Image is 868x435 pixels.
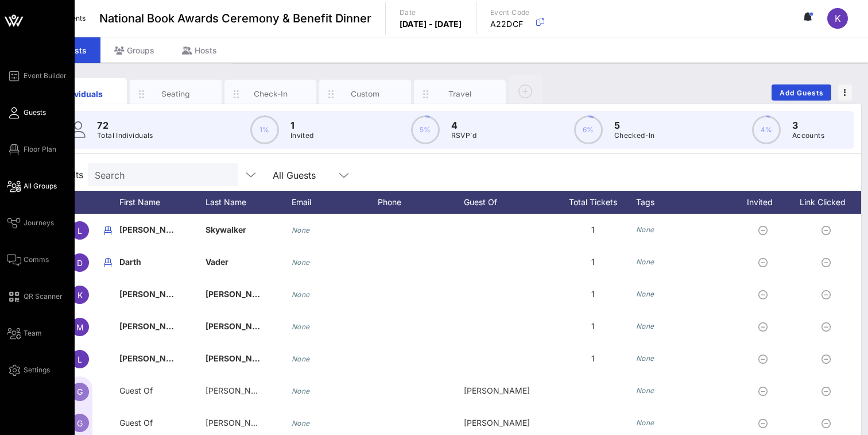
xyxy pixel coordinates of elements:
div: Groups [100,37,168,63]
div: 1 [550,310,636,342]
span: Add Guests [779,88,824,97]
i: None [292,419,310,428]
a: Comms [7,253,49,267]
div: Invited [734,191,797,214]
span: Settings [24,365,50,375]
span: Team [24,328,42,338]
i: None [292,387,310,395]
p: 1 [290,118,314,132]
div: 1 [550,342,636,375]
span: [PERSON_NAME] [206,321,273,331]
div: Individuals [56,88,107,100]
a: Journeys [7,216,54,230]
i: None [636,386,654,395]
span: K [77,290,83,300]
a: Guests [7,106,46,120]
i: None [636,418,654,427]
p: Date [400,7,462,18]
p: Invited [290,130,314,141]
div: Total Tickets [550,191,636,214]
span: QR Scanner [24,291,63,302]
div: Custom [340,88,391,99]
i: None [636,257,654,266]
span: Guest Of [119,418,153,428]
div: Guest Of [464,191,550,214]
span: Vader [206,257,228,267]
span: [PERSON_NAME] [206,353,273,363]
span: Skywalker [206,225,246,234]
i: None [636,354,654,363]
i: None [636,322,654,330]
i: None [636,225,654,234]
span: Darth [119,257,141,267]
div: First Name [119,191,206,214]
div: Phone [378,191,464,214]
span: All Groups [24,181,57,191]
p: Event Code [490,7,530,18]
span: K [835,13,841,24]
i: None [292,355,310,363]
div: Email [292,191,378,214]
span: [PERSON_NAME] [206,289,273,299]
div: [PERSON_NAME] [464,375,550,407]
p: [DATE] - [DATE] [400,18,462,30]
a: Settings [7,363,50,377]
span: [PERSON_NAME] [119,289,187,299]
span: [PERSON_NAME] [206,386,272,395]
p: RSVP`d [451,130,477,141]
span: [PERSON_NAME] [119,321,187,331]
i: None [636,290,654,298]
div: Tags [636,191,734,214]
p: A22DCF [490,18,530,30]
span: National Book Awards Ceremony & Benefit Dinner [99,10,371,27]
span: [PERSON_NAME] [119,225,187,234]
a: Team [7,326,42,340]
span: [PERSON_NAME] [206,418,272,428]
span: [PERSON_NAME] [119,353,187,363]
p: 5 [614,118,655,132]
span: Comms [24,255,49,265]
div: 1 [550,278,636,310]
div: Last Name [206,191,292,214]
span: Journeys [24,218,54,228]
div: Hosts [168,37,231,63]
div: 1 [550,214,636,246]
div: Seating [150,88,201,99]
button: Add Guests [772,84,831,101]
a: Floor Plan [7,143,56,156]
i: None [292,290,310,299]
i: None [292,322,310,331]
p: Accounts [792,130,824,141]
span: M [76,322,84,332]
span: G [77,387,83,396]
a: QR Scanner [7,290,63,303]
p: 3 [792,118,824,132]
p: Checked-In [614,130,655,141]
p: 72 [97,118,153,132]
span: Guest Of [119,386,153,395]
div: All Guests [266,163,358,186]
div: All Guests [273,170,316,180]
span: L [77,226,82,236]
i: None [292,226,310,234]
a: Event Builder [7,69,67,83]
span: G [77,418,83,428]
i: None [292,258,310,267]
div: K [827,8,848,29]
div: 1 [550,246,636,278]
div: Travel [435,88,486,99]
a: All Groups [7,179,57,193]
span: Floor Plan [24,144,56,155]
span: L [77,355,82,364]
p: Total Individuals [97,130,153,141]
p: 4 [451,118,477,132]
div: Link Clicked [797,191,860,214]
div: Check-In [245,88,296,99]
span: D [77,258,83,268]
span: Event Builder [24,71,67,81]
span: Guests [24,107,46,118]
